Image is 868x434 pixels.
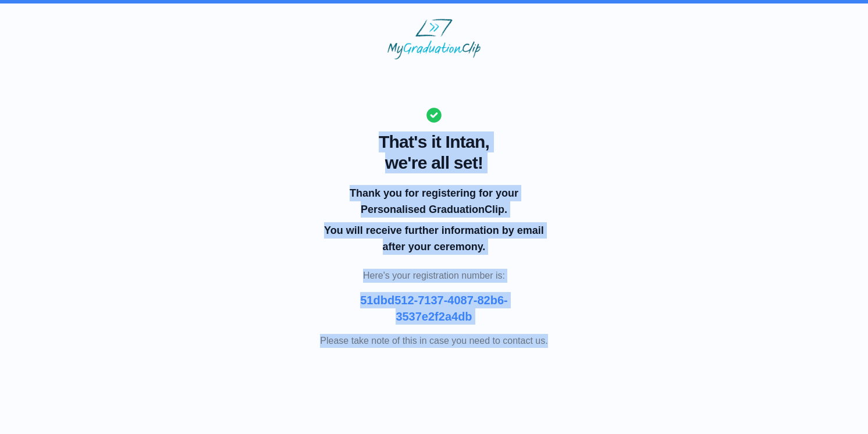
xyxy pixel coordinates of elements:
p: Here's your registration number is: [320,269,547,283]
p: Please take note of this in case you need to contact us. [320,334,547,348]
span: we're all set! [320,152,547,173]
img: MyGraduationClip [387,19,481,59]
p: You will receive further information by email after your ceremony. [322,222,546,255]
p: Thank you for registering for your Personalised GraduationClip. [322,185,546,218]
b: 51dbd512-7137-4087-82b6-3537e2f2a4db [360,294,507,323]
span: That's it Intan, [320,131,547,152]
